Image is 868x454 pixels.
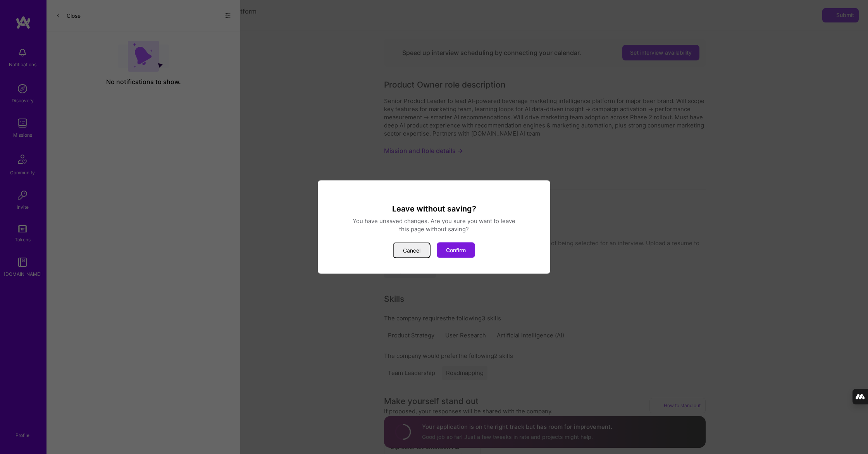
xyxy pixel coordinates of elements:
[437,242,475,258] button: Confirm
[318,181,550,274] div: modal
[327,225,541,233] div: this page without saving?
[327,204,541,214] h3: Leave without saving?
[327,217,541,225] div: You have unsaved changes. Are you sure you want to leave
[393,242,431,258] button: Cancel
